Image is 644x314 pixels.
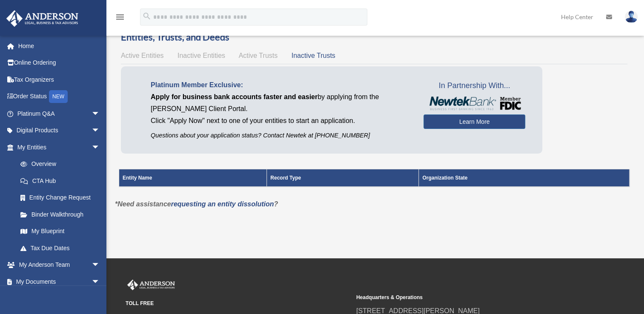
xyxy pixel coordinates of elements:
[92,105,109,123] span: arrow_drop_down
[12,240,109,257] a: Tax Due Dates
[4,10,81,27] img: Anderson Advisors Platinum Portal
[151,130,411,141] p: Questions about your application status? Contact Newtek at [PHONE_NUMBER]
[92,257,109,274] span: arrow_drop_down
[424,79,525,93] span: In Partnership With...
[115,12,125,22] i: menu
[12,172,109,189] a: CTA Hub
[356,293,581,302] small: Headquarters & Operations
[6,71,113,88] a: Tax Organizers
[126,299,350,308] small: TOLL FREE
[6,139,109,156] a: My Entitiesarrow_drop_down
[292,52,335,59] span: Inactive Trusts
[6,105,113,122] a: Platinum Q&Aarrow_drop_down
[151,91,411,115] p: by applying from the [PERSON_NAME] Client Portal.
[12,156,104,173] a: Overview
[12,189,109,206] a: Entity Change Request
[6,257,113,274] a: My Anderson Teamarrow_drop_down
[267,169,419,187] th: Record Type
[625,11,638,23] img: User Pic
[115,200,278,208] em: *Need assistance ?
[6,122,113,139] a: Digital Productsarrow_drop_down
[428,97,521,110] img: NewtekBankLogoSM.png
[121,52,163,59] span: Active Entities
[419,169,630,187] th: Organization State
[6,37,113,54] a: Home
[49,90,68,103] div: NEW
[12,223,109,240] a: My Blueprint
[92,139,109,156] span: arrow_drop_down
[115,15,125,22] a: menu
[6,273,113,290] a: My Documentsarrow_drop_down
[126,280,177,291] img: Anderson Advisors Platinum Portal
[177,52,225,59] span: Inactive Entities
[12,206,109,223] a: Binder Walkthrough
[142,11,152,21] i: search
[239,52,278,59] span: Active Trusts
[151,93,318,100] span: Apply for business bank accounts faster and easier
[119,169,267,187] th: Entity Name
[121,31,627,44] h3: Entities, Trusts, and Deeds
[92,273,109,291] span: arrow_drop_down
[92,122,109,140] span: arrow_drop_down
[171,200,274,208] a: requesting an entity dissolution
[424,114,525,129] a: Learn More
[151,79,411,91] p: Platinum Member Exclusive:
[6,54,113,71] a: Online Ordering
[151,115,411,127] p: Click "Apply Now" next to one of your entities to start an application.
[6,88,113,106] a: Order StatusNEW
